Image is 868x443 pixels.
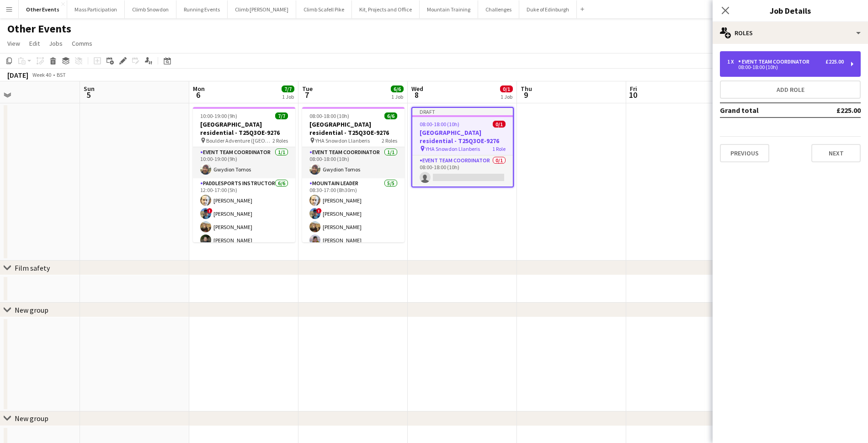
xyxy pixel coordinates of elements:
span: 2 Roles [272,137,288,144]
span: YHA Snowdon Llanberis [426,145,480,152]
span: 8 [410,90,423,100]
span: Edit [29,39,40,48]
a: Edit [26,37,43,49]
div: New group [15,414,48,423]
button: Duke of Edinburgh [519,0,577,18]
span: 1 Role [492,145,506,152]
td: Grand total [720,103,806,117]
div: Event Team Coordinator [738,59,813,65]
button: Other Events [19,0,67,18]
span: 0/1 [500,85,513,92]
button: Mass Participation [67,0,125,18]
button: Climb Scafell Pike [296,0,352,18]
div: BST [57,71,66,78]
span: Sun [84,85,95,93]
div: [DATE] [7,70,28,80]
app-card-role: Event Team Coordinator1/108:00-18:00 (10h)Gwydion Tomos [302,147,405,178]
span: Tue [302,85,313,93]
td: £225.00 [806,103,861,117]
span: 2 Roles [382,137,397,144]
div: Draft [412,108,513,115]
span: 0/1 [493,121,506,128]
button: Climb Snowdon [125,0,176,18]
div: 1 Job [391,93,403,100]
span: 7 [301,90,313,100]
h3: Job Details [713,5,868,16]
h1: Other Events [7,22,71,36]
div: Film safety [15,263,50,272]
div: £225.00 [825,59,844,65]
div: 08:00-18:00 (10h) [727,65,844,69]
h3: [GEOGRAPHIC_DATA] residential - T25Q3OE-9276 [193,120,295,137]
span: Mon [193,85,205,93]
span: Fri [630,85,637,93]
span: Thu [521,85,532,93]
span: Boulder Adventure ([GEOGRAPHIC_DATA]) [206,137,272,144]
button: Kit, Projects and Office [352,0,420,18]
span: 7/7 [282,85,294,92]
div: Roles [713,22,868,44]
app-card-role: Mountain Leader5/508:30-17:00 (8h30m)[PERSON_NAME]![PERSON_NAME][PERSON_NAME][PERSON_NAME] [302,178,405,262]
app-card-role: Paddlesports Instructor6/612:00-17:00 (5h)[PERSON_NAME]![PERSON_NAME][PERSON_NAME][PERSON_NAME] [193,178,295,276]
div: New group [15,305,48,315]
span: Comms [72,39,92,48]
div: 1 Job [501,93,512,100]
div: 1 x [727,59,738,65]
app-job-card: 10:00-19:00 (9h)7/7[GEOGRAPHIC_DATA] residential - T25Q3OE-9276 Boulder Adventure ([GEOGRAPHIC_DA... [193,107,295,242]
h3: [GEOGRAPHIC_DATA] residential - T25Q3OE-9276 [412,128,513,145]
span: Wed [411,85,423,93]
button: Climb [PERSON_NAME] [228,0,296,18]
span: 6/6 [391,85,404,92]
span: Jobs [49,39,63,48]
button: Running Events [176,0,228,18]
app-card-role: Event Team Coordinator0/108:00-18:00 (10h) [412,155,513,187]
span: 9 [519,90,532,100]
span: ! [316,208,322,213]
span: 6 [192,90,205,100]
span: 10 [628,90,637,100]
span: 7/7 [275,112,288,119]
span: 6/6 [384,112,397,119]
span: 08:00-18:00 (10h) [420,121,459,128]
span: ! [207,208,213,213]
a: Jobs [45,37,66,49]
button: Add role [720,80,861,99]
app-card-role: Event Team Coordinator1/110:00-19:00 (9h)Gwydion Tomos [193,147,295,178]
span: 08:00-18:00 (10h) [309,112,349,119]
button: Next [811,144,861,162]
button: Previous [720,144,769,162]
app-job-card: Draft08:00-18:00 (10h)0/1[GEOGRAPHIC_DATA] residential - T25Q3OE-9276 YHA Snowdon Llanberis1 Role... [411,107,514,187]
a: Comms [68,37,96,49]
a: View [4,37,24,49]
span: View [7,39,20,48]
span: 10:00-19:00 (9h) [200,112,237,119]
app-job-card: 08:00-18:00 (10h)6/6[GEOGRAPHIC_DATA] residential - T25Q3OE-9276 YHA Snowdon Llanberis2 RolesEven... [302,107,405,242]
h3: [GEOGRAPHIC_DATA] residential - T25Q3OE-9276 [302,120,405,137]
button: Mountain Training [420,0,478,18]
button: Challenges [478,0,519,18]
span: YHA Snowdon Llanberis [315,137,370,144]
span: 5 [82,90,95,100]
span: Week 40 [30,71,53,78]
div: 1 Job [282,93,294,100]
